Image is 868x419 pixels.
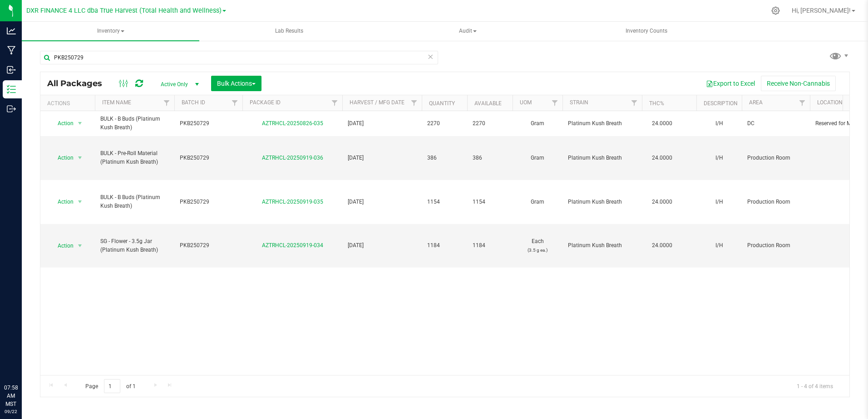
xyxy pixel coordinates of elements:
span: Action [49,195,74,208]
a: Filter [627,95,642,111]
a: AZTRHCL-20250919-034 [262,242,323,248]
span: 386 [427,154,462,162]
a: Audit [379,22,557,41]
span: [DATE] [348,154,416,162]
span: Platinum Kush Breath [568,154,636,162]
div: I/H [702,118,736,129]
span: Gram [518,198,557,206]
a: AZTRHCL-20250826-035 [262,120,323,127]
a: Location [817,99,843,106]
span: Each [518,237,557,254]
input: Search Package ID, Item Name, SKU, Lot or Part Number... [40,51,438,64]
span: Platinum Kush Breath [568,241,636,250]
span: select [74,239,86,252]
a: Filter [795,95,810,111]
span: BULK - B Buds (Platinum Kush Breath) [100,115,169,132]
span: 1154 [473,198,507,206]
a: Package ID [250,99,281,106]
div: Actions [47,100,91,107]
a: Quantity [429,100,455,107]
span: 24.0000 [647,151,677,165]
span: 24.0000 [647,117,677,130]
span: Hi, [PERSON_NAME]! [792,7,851,14]
span: Production Room [747,198,804,206]
inline-svg: Inventory [7,85,16,94]
a: Strain [570,99,588,106]
p: (3.5 g ea.) [518,246,557,254]
span: Action [49,239,74,252]
span: Gram [518,119,557,128]
iframe: Resource center [9,346,36,374]
inline-svg: Analytics [7,26,16,35]
span: select [74,195,86,208]
div: I/H [702,240,736,251]
span: DXR FINANCE 4 LLC dba True Harvest (Total Health and Wellness) [26,7,222,15]
a: AZTRHCL-20250919-036 [262,155,323,161]
button: Export to Excel [700,76,761,91]
span: Clear [427,51,434,63]
a: Lab Results [200,22,378,41]
span: Action [49,117,74,130]
span: [DATE] [348,119,416,128]
inline-svg: Manufacturing [7,46,16,55]
div: I/H [702,153,736,163]
span: select [74,151,86,164]
div: I/H [702,197,736,207]
input: 1 [104,379,120,393]
a: AZTRHCL-20250919-035 [262,199,323,205]
span: Bulk Actions [217,80,256,87]
span: Action [49,151,74,164]
a: Filter [407,95,422,111]
a: Description [704,100,738,107]
a: Available [474,100,502,107]
span: 386 [473,154,507,162]
span: BULK - Pre-Roll Material (Platinum Kush Breath) [100,149,169,166]
inline-svg: Inbound [7,65,16,74]
button: Receive Non-Cannabis [761,76,836,91]
a: UOM [520,99,532,106]
span: 2270 [473,119,507,128]
span: PKB250729 [180,154,237,162]
span: 24.0000 [647,195,677,209]
p: 09/22 [4,408,18,415]
span: Production Room [747,241,804,250]
span: [DATE] [348,241,416,250]
span: 24.0000 [647,239,677,252]
span: PKB250729 [180,119,237,128]
a: Filter [227,95,242,111]
span: 2270 [427,119,462,128]
span: Page of 1 [78,379,143,393]
span: Audit [380,22,556,40]
p: 07:58 AM MST [4,384,18,408]
inline-svg: Outbound [7,104,16,113]
span: Platinum Kush Breath [568,119,636,128]
span: Lab Results [263,27,316,35]
span: select [74,117,86,130]
a: Inventory Counts [557,22,735,41]
a: Harvest / Mfg Date [350,99,404,106]
span: 1154 [427,198,462,206]
span: BULK - B Buds (Platinum Kush Breath) [100,193,169,210]
a: Area [749,99,763,106]
span: Production Room [747,154,804,162]
span: PKB250729 [180,241,237,250]
a: Inventory [22,22,199,41]
a: Filter [159,95,174,111]
span: Platinum Kush Breath [568,198,636,206]
span: PKB250729 [180,198,237,206]
span: 1184 [427,241,462,250]
span: DC [747,119,804,128]
div: Manage settings [770,6,781,15]
span: [DATE] [348,198,416,206]
a: Filter [327,95,342,111]
span: Gram [518,154,557,162]
a: Filter [547,95,562,111]
span: 1184 [473,241,507,250]
button: Bulk Actions [211,76,261,91]
a: Batch ID [182,99,205,106]
a: THC% [649,100,664,107]
a: Item Name [102,99,131,106]
span: 1 - 4 of 4 items [789,379,840,393]
span: All Packages [47,78,111,88]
